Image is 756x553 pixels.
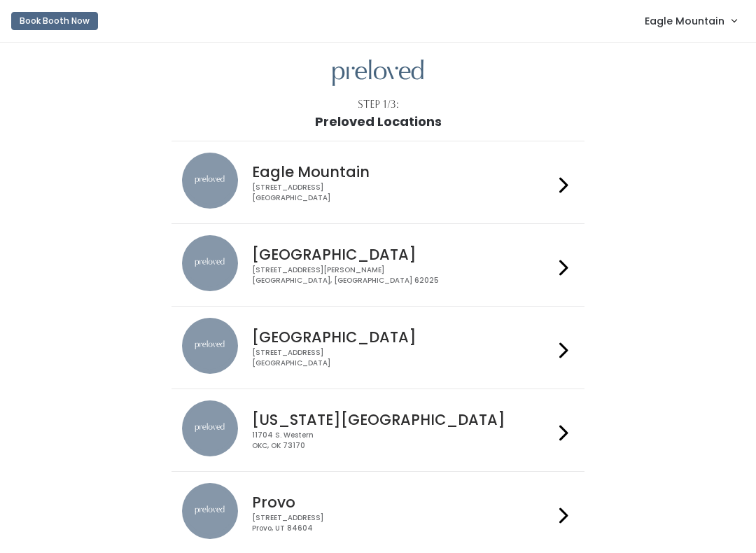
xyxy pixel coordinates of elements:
[645,13,724,29] span: Eagle Mountain
[11,6,98,36] a: Book Booth Now
[182,318,573,377] a: preloved location [GEOGRAPHIC_DATA] [STREET_ADDRESS][GEOGRAPHIC_DATA]
[358,97,399,112] div: Step 1/3:
[182,318,238,374] img: preloved location
[182,153,573,212] a: preloved location Eagle Mountain [STREET_ADDRESS][GEOGRAPHIC_DATA]
[315,115,442,129] h1: Preloved Locations
[11,12,98,30] button: Book Booth Now
[332,59,423,87] img: preloved logo
[182,235,238,291] img: preloved location
[182,483,238,539] img: preloved location
[182,400,573,460] a: preloved location [US_STATE][GEOGRAPHIC_DATA] 11704 S. WesternOKC, OK 73170
[252,494,553,510] h4: Provo
[252,265,553,286] div: [STREET_ADDRESS][PERSON_NAME] [GEOGRAPHIC_DATA], [GEOGRAPHIC_DATA] 62025
[252,430,553,451] div: 11704 S. Western OKC, OK 73170
[252,329,553,345] h4: [GEOGRAPHIC_DATA]
[252,246,553,262] h4: [GEOGRAPHIC_DATA]
[252,164,553,180] h4: Eagle Mountain
[182,400,238,456] img: preloved location
[252,513,553,533] div: [STREET_ADDRESS] Provo, UT 84604
[182,235,573,295] a: preloved location [GEOGRAPHIC_DATA] [STREET_ADDRESS][PERSON_NAME][GEOGRAPHIC_DATA], [GEOGRAPHIC_D...
[182,483,573,542] a: preloved location Provo [STREET_ADDRESS]Provo, UT 84604
[182,153,238,209] img: preloved location
[252,183,553,203] div: [STREET_ADDRESS] [GEOGRAPHIC_DATA]
[252,412,553,428] h4: [US_STATE][GEOGRAPHIC_DATA]
[252,348,553,368] div: [STREET_ADDRESS] [GEOGRAPHIC_DATA]
[631,6,750,36] a: Eagle Mountain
